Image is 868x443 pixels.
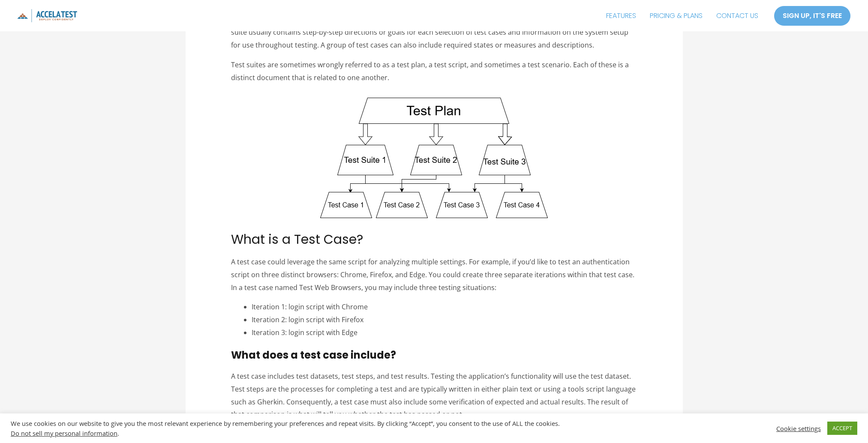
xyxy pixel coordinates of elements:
[252,314,637,326] li: Iteration 2: login script with Firefox
[231,349,637,362] h3: What does a test case include?
[252,326,637,339] li: Iteration 3: login script with Edge
[17,9,77,22] img: icon
[231,232,637,247] h2: What is a Test Case?
[643,5,709,27] a: PRICING & PLANS
[774,6,851,26] a: SIGN UP, IT'S FREE
[827,422,857,435] a: ACCEPT
[11,419,604,437] div: We use cookies on our website to give you the most relevant experience by remembering your prefer...
[252,301,637,314] li: Iteration 1: login script with Chrome
[709,5,765,27] a: CONTACT US
[776,425,821,432] a: Cookie settings
[11,429,117,437] a: Do not sell my personal information
[231,256,637,294] p: A test case could leverage the same script for analyzing multiple settings. For example, if you’d...
[599,5,643,27] a: FEATURES
[599,5,765,27] nav: Site Navigation
[231,370,637,421] p: A test case includes test datasets, test steps, and test results. Testing the application’s funct...
[11,429,604,437] div: .
[231,59,637,84] p: Test suites are sometimes wrongly referred to as a test plan, a test script, and sometimes a test...
[320,98,548,218] img: Test Plan, Test Suite, Test Case Diagram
